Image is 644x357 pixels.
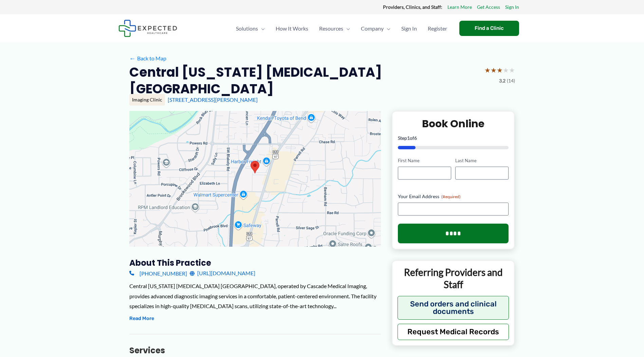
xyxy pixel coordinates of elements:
h3: About this practice [129,258,381,268]
button: Send orders and clinical documents [398,296,509,320]
span: Sign In [401,17,417,40]
span: Resources [319,17,343,40]
span: Menu Toggle [384,17,390,40]
a: [STREET_ADDRESS][PERSON_NAME] [168,96,258,103]
div: Central [US_STATE] [MEDICAL_DATA] [GEOGRAPHIC_DATA], operated by Cascade Medical Imaging, provide... [129,281,381,311]
a: Register [422,17,453,40]
span: Solutions [236,17,258,40]
button: Read More [129,315,154,323]
span: ★ [484,64,491,76]
span: 3.2 [499,76,505,85]
span: ★ [497,64,503,76]
span: 6 [414,135,417,141]
a: Sign In [396,17,422,40]
a: [PHONE_NUMBER] [129,268,187,278]
span: Menu Toggle [258,17,265,40]
label: Last Name [455,157,509,164]
a: Find a Clinic [459,21,519,36]
span: (14) [507,76,515,85]
p: Step of [398,136,509,140]
div: Imaging Clinic [129,94,165,106]
span: (Required) [441,194,461,199]
a: SolutionsMenu Toggle [231,17,270,40]
a: CompanyMenu Toggle [355,17,396,40]
span: ★ [491,64,497,76]
span: How It Works [276,17,308,40]
h2: Central [US_STATE] [MEDICAL_DATA] [GEOGRAPHIC_DATA] [129,64,479,97]
span: Menu Toggle [343,17,350,40]
h3: Services [129,345,381,356]
a: Learn More [447,3,472,12]
span: Company [361,17,384,40]
span: 1 [407,135,410,141]
a: [URL][DOMAIN_NAME] [190,268,255,278]
span: ★ [503,64,509,76]
span: ★ [509,64,515,76]
p: Referring Providers and Staff [398,266,509,291]
a: How It Works [270,17,314,40]
a: Sign In [505,3,519,12]
strong: Providers, Clinics, and Staff: [383,4,442,10]
nav: Primary Site Navigation [231,17,453,40]
label: First Name [398,157,451,164]
span: Register [428,17,447,40]
a: ←Back to Map [129,53,166,63]
img: Expected Healthcare Logo - side, dark font, small [118,20,177,37]
label: Your Email Address [398,193,509,200]
a: Get Access [477,3,500,12]
span: ← [129,55,136,61]
h2: Book Online [398,117,509,130]
button: Request Medical Records [398,324,509,340]
a: ResourcesMenu Toggle [314,17,355,40]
